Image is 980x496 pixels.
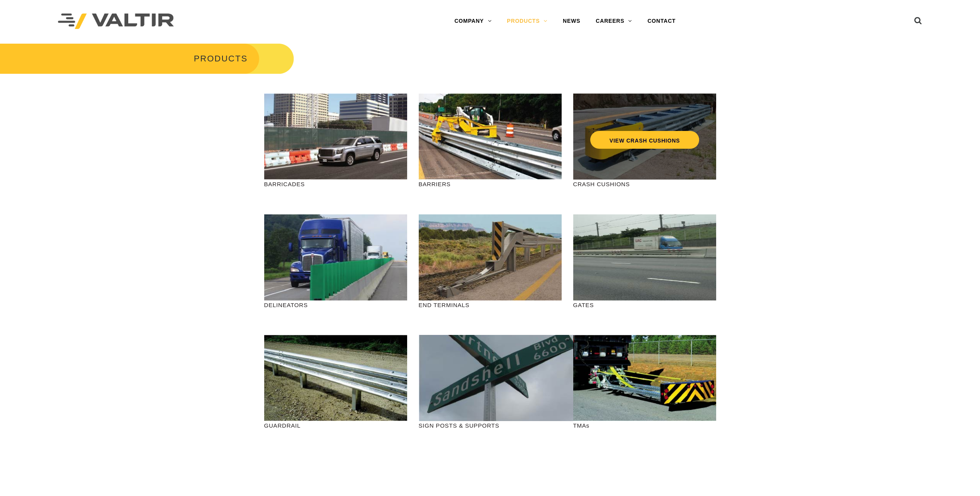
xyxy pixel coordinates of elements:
p: BARRICADES [264,180,407,189]
p: GATES [573,301,716,309]
p: TMAs [573,421,716,430]
p: END TERMINALS [419,301,562,309]
a: VIEW CRASH CUSHIONS [590,131,699,149]
a: NEWS [555,14,588,29]
p: BARRIERS [419,180,562,189]
img: Valtir [58,14,174,29]
a: COMPANY [447,14,499,29]
a: PRODUCTS [499,14,555,29]
p: DELINEATORS [264,301,407,309]
p: SIGN POSTS & SUPPORTS [419,421,562,430]
a: CONTACT [640,14,683,29]
a: CAREERS [588,14,640,29]
p: CRASH CUSHIONS [573,180,716,189]
p: GUARDRAIL [264,421,407,430]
